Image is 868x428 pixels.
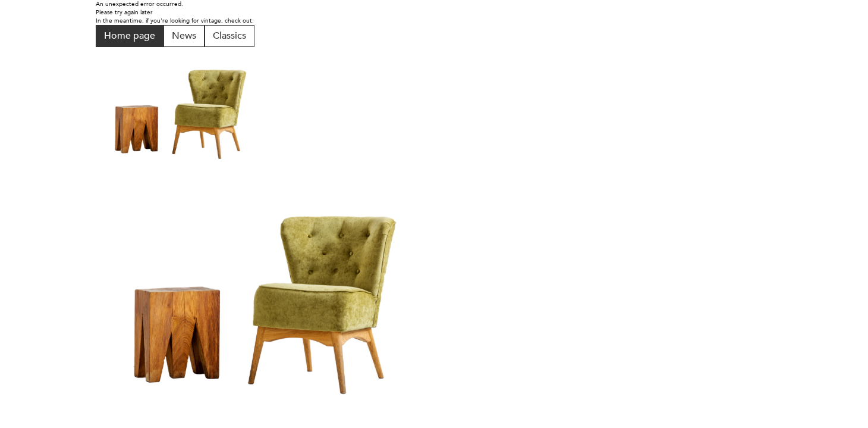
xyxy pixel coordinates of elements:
a: News [163,33,205,41]
button: Home page [96,25,163,47]
button: Classics [205,25,254,47]
img: Armchair [96,171,442,413]
font: News [172,29,196,42]
font: Please try again later [96,8,153,17]
font: Home page [104,29,155,42]
font: Classics [213,29,246,42]
a: Home page [96,33,163,41]
img: Armchair [96,47,269,168]
font: In the meantime, if you're looking for vintage, check out: [96,17,254,25]
a: Classics [205,33,254,41]
button: News [163,25,205,47]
